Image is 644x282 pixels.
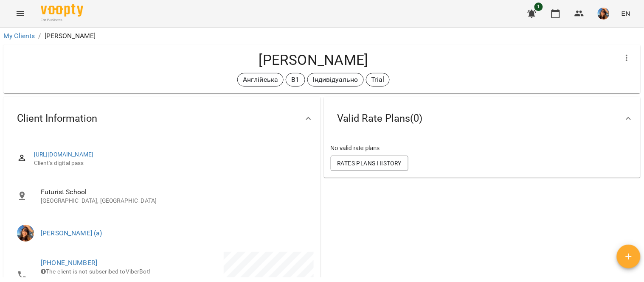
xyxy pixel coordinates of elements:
[337,158,402,168] span: Rates Plans History
[41,4,83,17] img: Voopty Logo
[243,75,278,85] p: Англійська
[41,268,151,275] span: The client is not subscribed to ViberBot!
[237,73,284,87] div: Англійська
[17,112,97,125] span: Client Information
[3,97,321,140] div: Client Information
[3,31,641,41] nav: breadcrumb
[291,75,299,85] p: В1
[618,6,634,21] button: EN
[10,3,31,24] button: Menu
[307,73,364,87] div: Індивідуально
[371,75,385,85] p: Trial
[366,73,390,87] div: Trial
[41,187,307,197] span: Futurist School
[34,159,307,168] span: Client's digital pass
[34,151,94,158] a: [URL][DOMAIN_NAME]
[324,97,641,140] div: Valid Rate Plans(0)
[17,225,34,242] img: Вербова Єлизавета Сергіївна (а)
[534,3,543,11] span: 1
[41,197,307,205] p: [GEOGRAPHIC_DATA], [GEOGRAPHIC_DATA]
[622,9,630,18] span: EN
[337,112,423,125] span: Valid Rate Plans ( 0 )
[41,17,83,23] span: For Business
[10,51,617,69] h4: [PERSON_NAME]
[45,31,96,41] p: [PERSON_NAME]
[41,259,97,267] a: [PHONE_NUMBER]
[41,229,102,237] a: [PERSON_NAME] (а)
[313,75,358,85] p: Індивідуально
[329,142,636,154] div: No valid rate plans
[598,8,610,20] img: a3cfe7ef423bcf5e9dc77126c78d7dbf.jpg
[331,156,408,171] button: Rates Plans History
[3,32,35,40] a: My Clients
[286,73,305,87] div: В1
[38,31,41,41] li: /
